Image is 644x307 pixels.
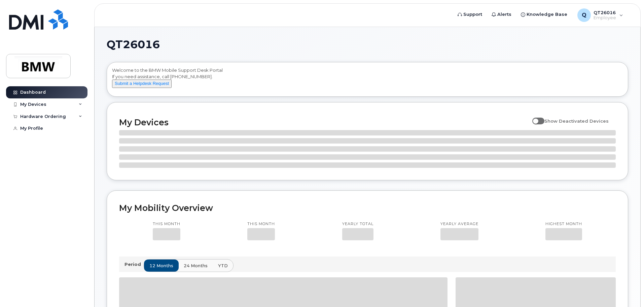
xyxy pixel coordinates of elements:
[112,80,172,88] button: Submit a Helpdesk Request
[107,39,160,50] span: QT26016
[112,81,172,86] a: Submit a Helpdesk Request
[112,67,623,94] div: Welcome to the BMW Mobile Support Desk Portal If you need assistance, call [PHONE_NUMBER].
[218,263,228,269] span: YTD
[440,221,478,227] p: Yearly average
[153,221,180,227] p: This month
[545,221,582,227] p: Highest month
[544,118,609,124] span: Show Deactivated Devices
[247,221,275,227] p: This month
[119,117,529,127] h2: My Devices
[124,261,144,268] p: Period
[184,263,208,269] span: 24 months
[342,221,373,227] p: Yearly total
[532,115,538,120] input: Show Deactivated Devices
[119,203,616,213] h2: My Mobility Overview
